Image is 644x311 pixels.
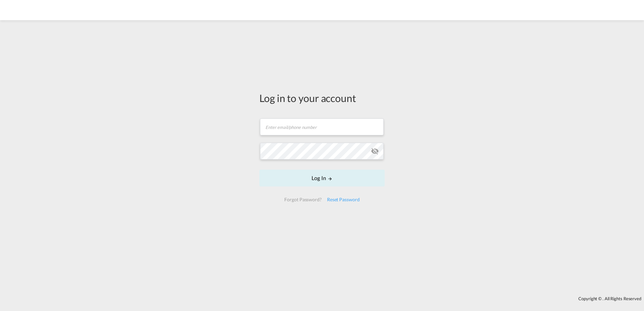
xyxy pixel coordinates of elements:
[371,147,379,155] md-icon: icon-eye-off
[260,118,384,135] input: Enter email/phone number
[259,170,385,186] button: LOGIN
[259,91,385,105] div: Log in to your account
[324,194,362,206] div: Reset Password
[282,194,324,206] div: Forgot Password?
